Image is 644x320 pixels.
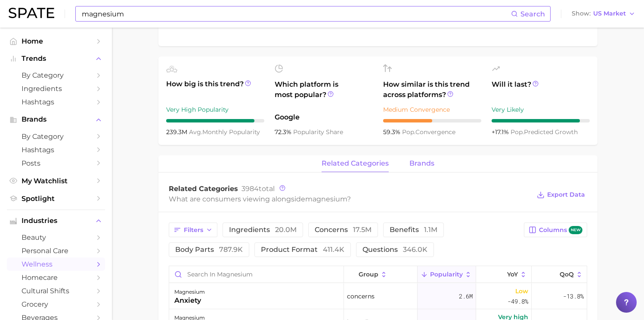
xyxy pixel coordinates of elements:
span: predicted growth [511,128,578,136]
span: Ingredients [22,85,90,93]
span: 1.1m [424,226,437,234]
a: personal care [7,244,105,257]
div: 9 / 10 [166,119,264,122]
span: 72.3% [275,128,293,136]
a: wellness [7,257,105,271]
span: ingredients [229,226,297,233]
span: concerns [347,291,375,301]
button: Popularity [418,266,476,283]
span: 2.6m [459,291,473,301]
span: Posts [22,159,90,167]
span: concerns [315,226,372,233]
button: ShowUS Market [570,8,638,19]
span: Columns [539,226,582,234]
span: beauty [22,233,90,242]
span: group [359,271,378,278]
button: Filters [169,223,217,237]
a: cultural shifts [7,284,105,298]
span: brands [409,160,434,167]
a: by Category [7,69,105,82]
abbr: popularity index [511,128,524,136]
span: 239.3m [166,128,189,136]
div: 9 / 10 [492,119,590,122]
a: beauty [7,231,105,244]
span: by Category [22,71,90,79]
button: Trends [7,52,105,65]
span: YoY [507,271,518,278]
span: personal care [22,247,90,255]
button: YoY [476,266,532,283]
span: new [569,226,582,234]
span: Home [22,37,90,45]
span: 787.9k [219,245,243,254]
span: 3984 [241,185,259,193]
span: US Market [593,11,626,16]
span: 411.4k [323,245,344,254]
span: homecare [22,273,90,282]
span: 17.5m [353,226,372,234]
input: Search in magnesium [169,266,344,282]
span: Popularity [430,271,463,278]
span: How big is this trend? [166,79,264,100]
span: questions [362,246,427,253]
span: benefits [390,226,437,233]
span: My Watchlist [22,177,90,185]
span: convergence [402,128,455,136]
span: Filters [184,226,203,234]
a: Spotlight [7,192,105,205]
button: Columnsnew [524,223,587,237]
abbr: popularity index [402,128,415,136]
span: Hashtags [22,146,90,154]
span: Industries [22,217,90,225]
input: Search here for a brand, industry, or ingredient [81,6,511,21]
span: grocery [22,300,90,308]
div: 5 / 10 [383,119,481,122]
button: Export Data [535,189,587,201]
span: Spotlight [22,195,90,203]
span: 20.0m [275,226,297,234]
div: Medium Convergence [383,104,481,115]
a: Ingredients [7,82,105,95]
div: magnesium [174,287,205,297]
span: Brands [22,116,90,123]
span: +17.1% [492,128,511,136]
span: 346.0k [403,245,427,254]
span: Google [275,112,373,122]
div: anxiety [174,295,205,306]
span: Show [572,11,591,16]
div: Very High Popularity [166,104,264,115]
span: Trends [22,55,90,63]
div: Very Likely [492,104,590,115]
span: Will it last? [492,79,590,100]
span: wellness [22,260,90,268]
span: -49.8% [508,296,528,307]
span: Related Categories [169,185,238,193]
span: total [241,185,275,193]
span: Export Data [547,191,585,198]
abbr: average [189,128,202,136]
span: by Category [22,132,90,141]
a: My Watchlist [7,174,105,188]
span: How similar is this trend across platforms? [383,79,481,100]
a: by Category [7,130,105,143]
a: homecare [7,271,105,284]
button: Industries [7,214,105,227]
button: Brands [7,113,105,126]
span: QoQ [560,271,574,278]
button: group [344,266,417,283]
span: 59.3% [383,128,402,136]
a: Hashtags [7,143,105,157]
span: Low [515,286,528,296]
span: -13.8% [563,291,584,301]
span: body parts [175,246,243,253]
span: product format [261,246,344,253]
img: SPATE [9,8,54,18]
span: Hashtags [22,98,90,106]
span: Search [520,10,545,18]
a: Hashtags [7,95,105,109]
a: Posts [7,157,105,170]
span: popularity share [293,128,343,136]
button: QoQ [532,266,587,283]
a: Home [7,35,105,48]
span: related categories [322,160,389,167]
